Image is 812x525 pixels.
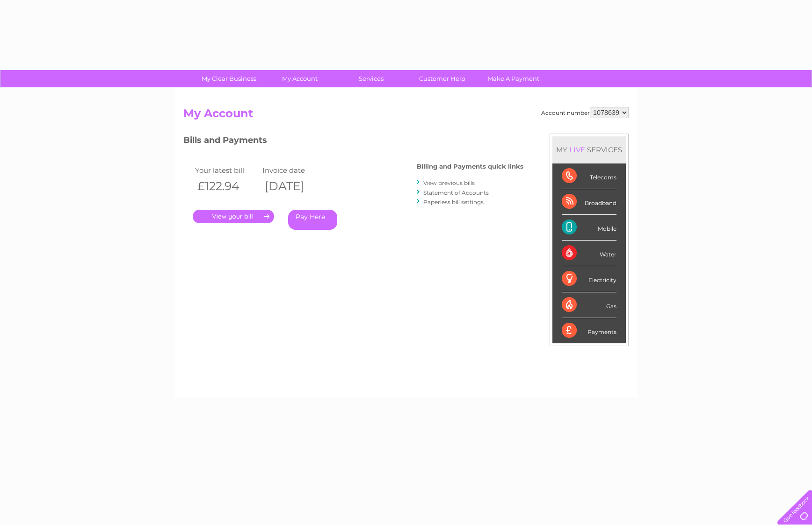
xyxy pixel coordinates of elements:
a: Services [333,70,410,87]
div: LIVE [567,145,587,154]
div: Telecoms [562,163,616,189]
div: Water [562,241,616,266]
div: Broadband [562,189,616,215]
a: My Clear Business [190,70,268,87]
h3: Bills and Payments [183,134,523,150]
div: Gas [562,292,616,318]
a: View previous bills [423,179,475,186]
a: Customer Help [404,70,481,87]
td: Invoice date [260,164,327,177]
a: Statement of Accounts [423,189,489,196]
th: [DATE] [260,177,327,196]
div: Mobile [562,215,616,241]
h2: My Account [183,107,629,125]
div: Account number [541,107,629,118]
a: Pay Here [288,210,337,230]
th: £122.94 [193,177,260,196]
div: Electricity [562,266,616,292]
div: Payments [562,318,616,343]
td: Your latest bill [193,164,260,177]
a: My Account [261,70,339,87]
a: . [193,210,274,223]
a: Paperless bill settings [423,199,484,206]
div: MY SERVICES [552,136,626,163]
a: Make A Payment [475,70,552,87]
h4: Billing and Payments quick links [417,163,523,170]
